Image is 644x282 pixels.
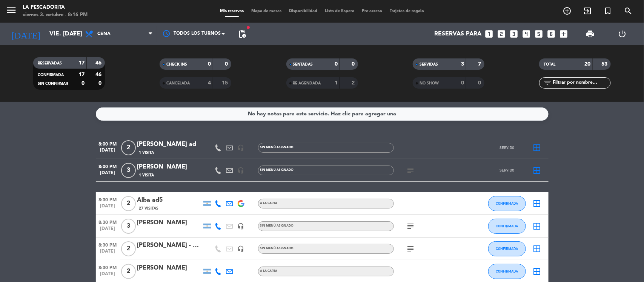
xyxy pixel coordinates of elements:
[488,241,526,256] button: CONFIRMADA
[435,31,482,38] span: Reservas para
[509,29,519,39] i: looks_3
[96,195,120,204] span: 8:30 PM
[321,9,358,13] span: Lista de Espera
[137,195,201,205] div: Alba ad5
[488,140,526,155] button: SERVIDO
[78,60,85,66] strong: 17
[624,6,633,15] i: search
[225,61,230,67] strong: 0
[96,226,120,235] span: [DATE]
[238,200,244,207] img: google-logo.png
[547,29,556,39] i: looks_6
[406,244,415,253] i: subject
[285,9,321,13] span: Disponibilidad
[137,218,201,228] div: [PERSON_NAME]
[96,139,120,148] span: 8:00 PM
[488,219,526,234] button: CONFIRMADA
[96,170,120,179] span: [DATE]
[97,31,111,37] span: Cena
[23,4,88,11] div: La Pescadorita
[139,172,154,178] span: 1 Visita
[260,247,294,250] span: Sin menú asignado
[38,82,68,86] span: SIN CONFIRMAR
[121,163,136,178] span: 3
[238,245,244,252] i: headset_mic
[602,61,609,67] strong: 53
[533,222,542,231] i: border_all
[96,148,120,156] span: [DATE]
[618,29,627,38] i: power_settings_new
[586,29,595,38] span: print
[260,169,294,172] span: Sin menú asignado
[533,166,542,175] i: border_all
[544,63,555,66] span: TOTAL
[335,80,338,86] strong: 1
[352,80,356,86] strong: 2
[559,29,569,39] i: add_box
[121,241,136,256] span: 2
[6,5,17,16] i: menu
[606,23,638,45] div: LOG OUT
[139,150,154,156] span: 1 Visita
[238,223,244,230] i: headset_mic
[478,61,483,67] strong: 7
[137,263,201,273] div: [PERSON_NAME]
[96,249,120,257] span: [DATE]
[121,264,136,279] span: 2
[533,143,542,152] i: border_all
[139,205,159,211] span: 27 Visitas
[583,6,592,15] i: exit_to_app
[166,81,190,85] span: CANCELADA
[260,224,294,227] span: Sin menú asignado
[96,271,120,280] span: [DATE]
[238,29,247,38] span: pending_actions
[543,78,552,87] i: filter_list
[461,61,464,67] strong: 3
[121,219,136,234] span: 3
[293,63,313,66] span: SENTADAS
[248,110,396,118] div: No hay notas para este servicio. Haz clic para agregar una
[216,9,247,13] span: Mis reservas
[522,29,532,39] i: looks_4
[238,144,244,151] i: headset_mic
[352,61,356,67] strong: 0
[6,26,46,42] i: [DATE]
[496,269,518,273] span: CONFIRMADA
[552,79,610,87] input: Filtrar por nombre...
[533,199,542,208] i: border_all
[137,139,201,149] div: [PERSON_NAME] ad
[488,264,526,279] button: CONFIRMADA
[500,146,514,150] span: SERVIDO
[95,72,103,77] strong: 46
[488,196,526,211] button: CONFIRMADA
[496,247,518,251] span: CONFIRMADA
[96,162,120,170] span: 8:00 PM
[222,80,230,86] strong: 15
[70,29,79,38] i: arrow_drop_down
[461,80,464,86] strong: 0
[358,9,386,13] span: Pre-acceso
[484,29,494,39] i: looks_one
[533,244,542,253] i: border_all
[137,162,201,172] div: [PERSON_NAME]
[38,61,62,65] span: RESERVADAS
[260,146,294,149] span: Sin menú asignado
[563,6,572,15] i: add_circle_outline
[121,196,136,211] span: 2
[23,11,88,19] div: viernes 3. octubre - 8:16 PM
[420,81,439,85] span: NO SHOW
[585,61,591,67] strong: 20
[260,202,278,205] span: A LA CARTA
[96,263,120,271] span: 8:30 PM
[166,63,187,66] span: CHECK INS
[406,166,415,175] i: subject
[95,60,103,66] strong: 46
[81,81,85,86] strong: 0
[335,61,338,67] strong: 0
[533,267,542,276] i: border_all
[293,81,321,85] span: RE AGENDADA
[386,9,428,13] span: Tarjetas de regalo
[488,163,526,178] button: SERVIDO
[247,9,285,13] span: Mapa de mesas
[603,6,612,15] i: turned_in_not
